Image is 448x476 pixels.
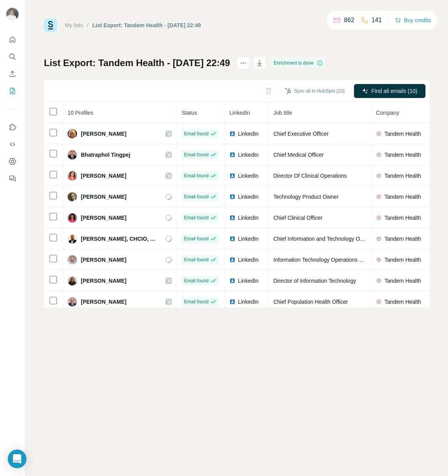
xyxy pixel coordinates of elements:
img: Avatar [6,8,19,20]
span: Tandem Health [384,298,421,306]
button: Quick start [6,33,19,47]
p: 862 [344,16,354,25]
span: Tandem Health [384,277,421,285]
span: Information Technology Operations Team Lead [273,257,386,263]
span: [PERSON_NAME], CHCIO, CDH-E [81,235,158,243]
span: Status [181,110,197,116]
span: Email found [184,277,208,284]
span: [PERSON_NAME] [81,193,126,201]
img: LinkedIn logo [229,194,235,200]
button: Use Surfe API [6,137,19,151]
img: company-logo [376,152,382,158]
img: company-logo [376,194,382,200]
p: 141 [371,16,382,25]
span: Email found [184,256,208,263]
span: Chief Executive Officer [273,131,328,137]
span: Email found [184,298,208,305]
span: Email found [184,172,208,179]
span: Chief Information and Technology Officer [273,236,371,242]
img: Avatar [68,192,77,201]
span: Director of Information Technology [273,278,356,284]
h1: List Export: Tandem Health - [DATE] 22:49 [44,57,230,69]
button: Dashboard [6,154,19,168]
span: LinkedIn [238,298,258,306]
button: Buy credits [395,15,431,26]
img: company-logo [376,173,382,179]
a: My lists [65,22,83,28]
img: LinkedIn logo [229,131,235,137]
img: LinkedIn logo [229,152,235,158]
img: Avatar [68,297,77,306]
span: [PERSON_NAME] [81,277,126,285]
img: LinkedIn logo [229,236,235,242]
span: [PERSON_NAME] [81,256,126,264]
span: LinkedIn [229,110,250,116]
img: company-logo [376,278,382,284]
span: Tandem Health [384,172,421,180]
img: Avatar [68,234,77,243]
span: Tandem Health [384,130,421,138]
span: Chief Clinical Officer [273,215,322,221]
button: Find all emails (10) [354,84,425,98]
img: Avatar [68,129,77,138]
button: Search [6,50,19,64]
span: Email found [184,151,208,158]
img: LinkedIn logo [229,215,235,221]
span: Email found [184,193,208,200]
span: Chief Medical Officer [273,152,324,158]
button: actions [237,57,249,69]
img: company-logo [376,131,382,137]
span: LinkedIn [238,235,258,243]
span: Director Of Clinical Operations [273,173,347,179]
span: [PERSON_NAME] [81,214,126,222]
span: Tandem Health [384,193,421,201]
span: LinkedIn [238,130,258,138]
span: 10 Profiles [68,110,93,116]
span: Company [376,110,399,116]
img: company-logo [376,257,382,263]
img: LinkedIn logo [229,257,235,263]
span: LinkedIn [238,277,258,285]
span: Technology Product Owner [273,194,338,200]
span: Email found [184,130,208,137]
img: Avatar [68,276,77,285]
li: / [87,21,89,29]
span: Job title [273,110,292,116]
span: Chief Population Health Officer [273,299,348,305]
span: LinkedIn [238,193,258,201]
span: Email found [184,214,208,221]
div: Enrichment is done [271,58,325,68]
img: LinkedIn logo [229,299,235,305]
span: Email found [184,235,208,242]
img: Avatar [68,171,77,180]
button: Enrich CSV [6,67,19,81]
img: company-logo [376,299,382,305]
button: Use Surfe on LinkedIn [6,120,19,134]
img: LinkedIn logo [229,173,235,179]
button: Feedback [6,171,19,185]
div: List Export: Tandem Health - [DATE] 22:49 [92,21,201,29]
span: Find all emails (10) [371,87,417,95]
img: LinkedIn logo [229,278,235,284]
span: Bhatraphol Tingpej [81,151,130,159]
span: LinkedIn [238,256,258,264]
img: company-logo [376,215,382,221]
img: company-logo [376,236,382,242]
span: Tandem Health [384,256,421,264]
img: Avatar [68,150,77,159]
span: LinkedIn [238,151,258,159]
span: Tandem Health [384,214,421,222]
img: Avatar [68,213,77,222]
span: [PERSON_NAME] [81,172,126,180]
span: Tandem Health [384,151,421,159]
span: LinkedIn [238,172,258,180]
img: Avatar [68,255,77,264]
img: Surfe Logo [44,19,57,32]
span: Tandem Health [384,235,421,243]
button: Sync all to HubSpot (10) [279,85,350,97]
button: My lists [6,84,19,98]
span: [PERSON_NAME] [81,130,126,138]
span: LinkedIn [238,214,258,222]
span: [PERSON_NAME] [81,298,126,306]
